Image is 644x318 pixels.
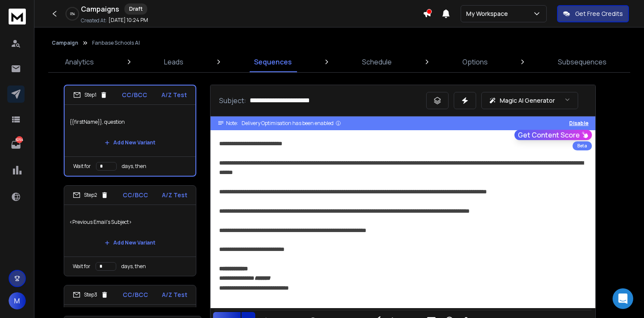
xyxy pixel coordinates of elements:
[162,290,187,299] p: A/Z Test
[500,96,555,105] p: Magic AI Generator
[123,191,148,199] p: CC/BCC
[161,91,187,99] p: A/Z Test
[9,292,26,309] button: M
[481,92,578,109] button: Magic AI Generator
[121,263,146,270] p: days, then
[226,120,238,127] span: Note:
[73,263,90,270] p: Wait for
[16,136,23,143] p: 8254
[122,91,147,99] p: CC/BCC
[81,17,107,24] p: Created At:
[65,57,94,67] p: Analytics
[466,9,511,18] p: My Workspace
[573,141,592,150] div: Beta
[557,5,629,22] button: Get Free Credits
[249,52,297,72] a: Sequences
[613,288,633,309] div: Open Intercom Messenger
[159,52,189,72] a: Leads
[98,134,162,151] button: Add New Variant
[108,17,148,24] p: [DATE] 10:24 PM
[362,57,392,67] p: Schedule
[92,40,140,46] p: Fanbase Schools AI
[123,290,148,299] p: CC/BCC
[357,52,397,72] a: Schedule
[462,57,488,67] p: Options
[9,9,26,24] img: logo
[558,57,607,67] p: Subsequences
[73,191,108,199] div: Step 2
[569,120,588,127] button: Disable
[73,163,91,170] p: Wait for
[164,57,183,67] p: Leads
[514,130,592,140] button: Get Content Score
[73,91,108,99] div: Step 1
[241,120,341,127] div: Delivery Optimisation has been enabled
[70,110,190,134] p: {{firstName}}, question
[64,185,196,276] li: Step2CC/BCCA/Z Test<Previous Email's Subject>Add New VariantWait fordays, then
[64,85,196,177] li: Step1CC/BCCA/Z Test{{firstName}}, questionAdd New VariantWait fordays, then
[69,210,191,234] p: <Previous Email's Subject>
[254,57,292,67] p: Sequences
[575,9,623,18] p: Get Free Credits
[457,52,493,72] a: Options
[162,191,187,199] p: A/Z Test
[553,52,612,72] a: Subsequences
[73,291,108,299] div: Step 3
[7,136,25,153] a: 8254
[124,3,147,15] div: Draft
[98,234,162,251] button: Add New Variant
[122,163,146,170] p: days, then
[70,11,75,16] p: 0 %
[52,40,78,46] button: Campaign
[60,52,99,72] a: Analytics
[219,95,246,106] p: Subject:
[81,4,119,14] h1: Campaigns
